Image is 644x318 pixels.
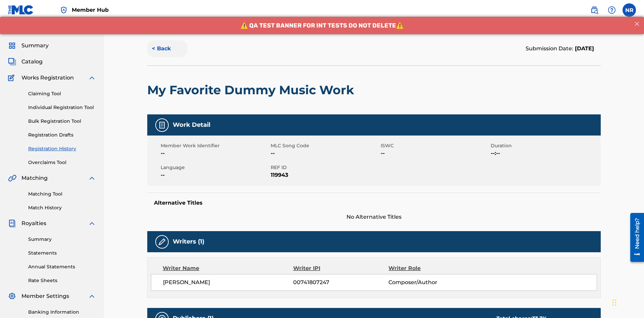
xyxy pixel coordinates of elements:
span: -- [381,149,489,157]
iframe: Resource Center [625,210,644,265]
img: Catalog [8,58,16,66]
span: Member Settings [21,292,69,300]
a: Public Search [588,3,601,17]
iframe: Chat Widget [610,286,644,318]
h5: Alternative Titles [154,200,594,206]
a: Bulk Registration Tool [28,118,96,125]
a: CatalogCatalog [8,58,43,66]
a: Annual Statements [28,263,96,270]
span: Language [161,164,269,171]
a: Statements [28,250,96,257]
div: Writer Role [388,264,475,272]
img: expand [88,219,96,227]
img: Royalties [8,219,16,227]
span: [DATE] [573,45,594,52]
span: ISWC [381,142,489,149]
a: Matching Tool [28,191,96,198]
span: Duration [491,142,599,149]
div: User Menu [623,3,636,17]
a: Claiming Tool [28,90,96,97]
span: -- [161,171,269,179]
span: -- [161,149,269,157]
span: Member Work Identifier [161,142,269,149]
a: Individual Registration Tool [28,104,96,111]
img: MLC Logo [8,5,34,15]
span: Works Registration [21,74,74,82]
span: --:-- [491,149,599,157]
span: ⚠️ QA TEST BANNER FOR INT TESTS DO NOT DELETE⚠️ [240,5,404,12]
div: Writer Name [163,264,293,272]
img: search [590,6,598,14]
span: Royalties [21,219,46,227]
a: Summary [28,236,96,243]
img: Top Rightsholder [60,6,68,14]
h5: Work Detail [173,121,210,129]
span: 00741807247 [293,278,388,286]
div: Submission Date: [526,45,594,53]
div: Help [605,3,619,17]
span: Matching [21,174,48,182]
a: Banking Information [28,309,96,316]
h5: Writers (1) [173,238,204,246]
span: 119943 [271,171,379,179]
div: Writer IPI [293,264,389,272]
span: MLC Song Code [271,142,379,149]
a: Registration Drafts [28,131,96,139]
img: Summary [8,42,16,50]
span: Composer/Author [388,278,475,286]
img: Writers [158,238,166,246]
a: SummarySummary [8,42,49,50]
span: Member Hub [72,6,109,14]
img: Matching [8,174,16,182]
div: Drag [612,293,616,313]
span: -- [271,149,379,157]
span: Summary [21,42,49,50]
a: Registration History [28,145,96,152]
span: Catalog [21,58,43,66]
img: help [608,6,616,14]
span: No Alternative Titles [147,213,601,221]
img: expand [88,292,96,300]
h2: My Favorite Dummy Music Work [147,83,358,98]
a: Overclaims Tool [28,159,96,166]
button: < Back [147,40,187,57]
a: Match History [28,204,96,211]
a: Rate Sheets [28,277,96,284]
img: Works Registration [8,74,17,82]
img: expand [88,174,96,182]
img: Member Settings [8,292,16,300]
img: Work Detail [158,121,166,129]
img: expand [88,74,96,82]
span: [PERSON_NAME] [163,278,293,286]
span: REF ID [271,164,379,171]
